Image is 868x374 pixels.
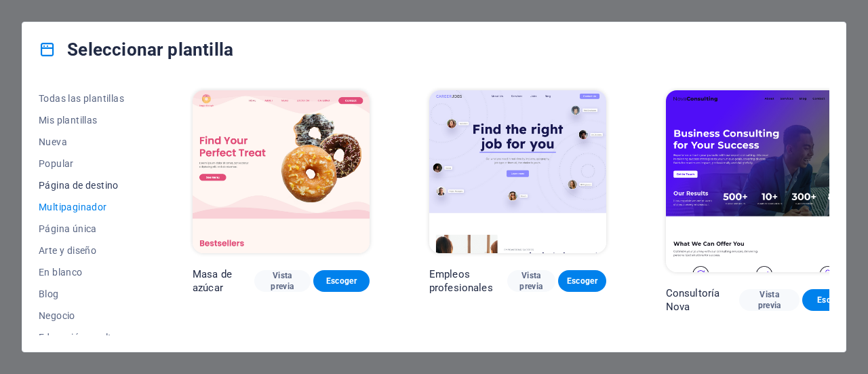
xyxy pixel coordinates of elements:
button: Escoger [802,289,863,311]
button: Vista previa [254,270,311,292]
button: Mis plantillas [39,109,133,131]
button: Escoger [558,270,606,292]
button: Popular [39,153,133,174]
font: Vista previa [758,290,781,310]
font: Página de destino [39,180,119,191]
span: Educación y cultura [39,332,133,343]
font: Escoger [817,295,848,305]
span: Mis plantillas [39,115,133,126]
button: En blanco [39,261,133,283]
button: Todas las plantillas [39,88,133,109]
font: Blog [39,288,59,299]
button: Vista previa [507,270,555,292]
font: Consultoría Nova [666,287,720,313]
span: En blanco [39,267,133,278]
span: Arte y diseño [39,245,133,256]
font: Empleos profesionales [429,268,493,294]
font: Popular [39,158,74,169]
button: Blog [39,283,133,305]
button: Educación y cultura [39,326,133,348]
button: Página de destino [39,174,133,196]
img: Empleos profesionales [429,90,606,253]
font: Escoger [567,276,597,286]
font: Vista previa [271,271,294,291]
font: Página única [39,223,97,234]
button: Página única [39,218,133,240]
img: Masa de azúcar [193,90,370,253]
font: Escoger [326,276,357,286]
h4: Seleccionar plantilla [39,39,233,60]
button: Arte y diseño [39,240,133,261]
font: Masa de azúcar [193,268,232,294]
button: Nueva [39,131,133,153]
button: Multipaginador [39,196,133,218]
button: Vista previa [739,289,800,311]
font: Multipaginador [39,202,107,212]
button: Escoger [313,270,370,292]
button: Negocio [39,305,133,326]
font: Negocio [39,310,75,321]
font: Vista previa [519,271,542,291]
span: Todas las plantillas [39,93,133,104]
span: Nueva [39,136,133,147]
img: Consultoría Nova [666,90,863,272]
